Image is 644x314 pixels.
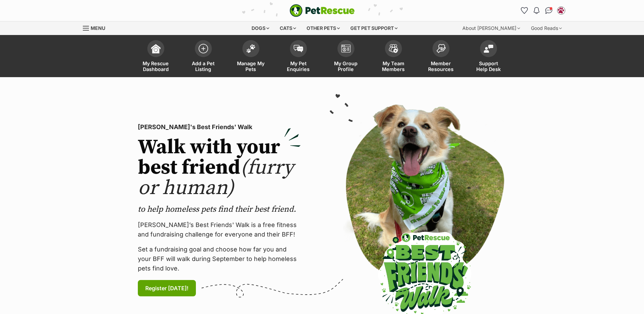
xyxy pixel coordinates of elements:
[545,7,552,14] img: chat-41dd97257d64d25036548639549fe6c8038ab92f7586957e7f3b1b290dea8141.svg
[556,5,567,16] button: My account
[302,21,345,35] div: Other pets
[283,60,314,72] span: My Pet Enquiries
[141,60,171,72] span: My Rescue Dashboard
[246,44,256,53] img: manage-my-pets-icon-02211641906a0b7f246fdf0571729dbe1e7629f14944591b6c1af311fb30b64b.svg
[132,37,180,77] a: My Rescue Dashboard
[389,44,398,53] img: team-members-icon-5396bd8760b3fe7c0b43da4ab00e1e3bb1a5d9ba89233759b79545d2d3fc5d0d.svg
[346,21,402,35] div: Get pet support
[247,21,274,35] div: Dogs
[426,60,456,72] span: Member Resources
[290,4,355,17] img: logo-e224e6f780fb5917bec1dbf3a21bbac754714ae5b6737aabdf751b685950b380.svg
[91,25,105,31] span: Menu
[544,5,554,16] a: Conversations
[188,60,219,72] span: Add a Pet Listing
[417,37,465,77] a: Member Resources
[145,284,188,292] span: Register [DATE]!
[558,7,565,14] img: Ballarat Animal Shelter profile pic
[519,5,567,16] ul: Account quick links
[465,37,512,77] a: Support Help Desk
[236,60,266,72] span: Manage My Pets
[534,7,539,14] img: notifications-46538b983faf8c2785f20acdc204bb7945ddae34d4c08c2a6579f10ce5e182be.svg
[227,37,275,77] a: Manage My Pets
[519,5,530,16] a: Favourites
[138,137,301,198] h2: Walk with your best friend
[331,60,361,72] span: My Group Profile
[275,37,322,77] a: My Pet Enquiries
[526,21,567,35] div: Good Reads
[322,37,370,77] a: My Group Profile
[275,21,301,35] div: Cats
[138,204,301,215] p: to help homeless pets find their best friend.
[151,44,161,53] img: dashboard-icon-eb2f2d2d3e046f16d808141f083e7271f6b2e854fb5c12c21221c1fb7104beca.svg
[83,21,110,34] a: Menu
[138,220,301,239] p: [PERSON_NAME]’s Best Friends' Walk is a free fitness and fundraising challenge for everyone and t...
[370,37,417,77] a: My Team Members
[294,45,303,52] img: pet-enquiries-icon-7e3ad2cf08bfb03b45e93fb7055b45f3efa6380592205ae92323e6603595dc1f.svg
[341,45,351,53] img: group-profile-icon-3fa3cf56718a62981997c0bc7e787c4b2cf8bcc04b72c1350f741eb67cf2f40e.svg
[531,5,542,16] button: Notifications
[436,44,446,53] img: member-resources-icon-8e73f808a243e03378d46382f2149f9095a855e16c252ad45f914b54edf8863c.svg
[458,21,525,35] div: About [PERSON_NAME]
[138,280,196,296] a: Register [DATE]!
[138,155,294,201] span: (furry or human)
[378,60,409,72] span: My Team Members
[473,60,504,72] span: Support Help Desk
[180,37,227,77] a: Add a Pet Listing
[138,122,301,132] p: [PERSON_NAME]'s Best Friends' Walk
[199,44,208,53] img: add-pet-listing-icon-0afa8454b4691262ce3f59096e99ab1cd57d4a30225e0717b998d2c9b9846f56.svg
[138,245,301,273] p: Set a fundraising goal and choose how far you and your BFF will walk during September to help hom...
[484,45,493,53] img: help-desk-icon-fdf02630f3aa405de69fd3d07c3f3aa587a6932b1a1747fa1d2bba05be0121f9.svg
[290,4,355,17] a: PetRescue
